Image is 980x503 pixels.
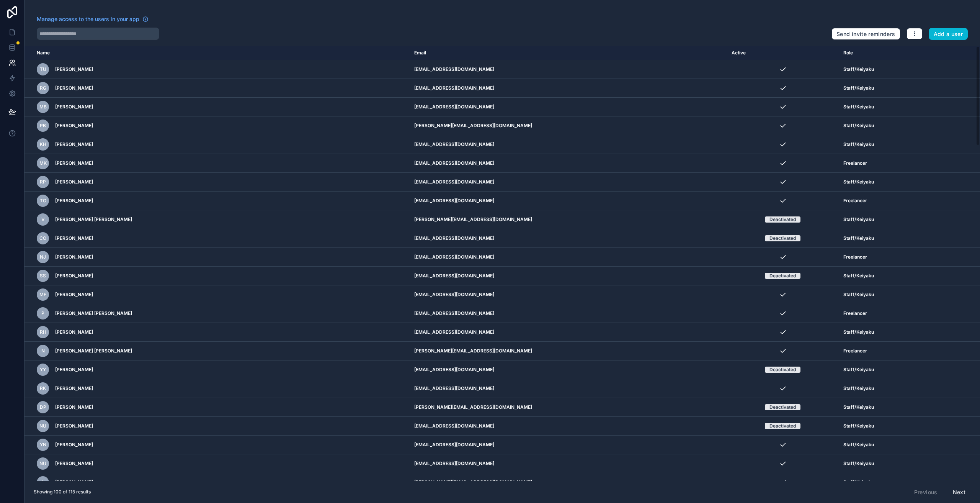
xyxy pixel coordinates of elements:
td: [EMAIL_ADDRESS][DOMAIN_NAME] [410,154,727,173]
td: [PERSON_NAME][EMAIL_ADDRESS][DOMAIN_NAME] [410,342,727,360]
span: [PERSON_NAME] [55,367,93,373]
span: Staff/Keiyaku [843,123,874,129]
span: SS [40,273,46,279]
span: Staff/Keiyaku [843,235,874,241]
div: Deactivated [769,404,796,410]
span: N [41,348,45,354]
td: [EMAIL_ADDRESS][DOMAIN_NAME] [410,304,727,323]
span: DP [40,404,46,410]
span: [PERSON_NAME] [PERSON_NAME] [55,216,132,223]
span: Staff/Keiyaku [843,423,874,429]
span: [PERSON_NAME] [55,423,93,429]
button: Send invite reminders [831,28,900,40]
span: RG [40,85,46,91]
span: [PERSON_NAME] [PERSON_NAME] [55,348,132,354]
span: Staff/Keiyaku [843,292,874,298]
span: Staff/Keiyaku [843,141,874,147]
td: [EMAIL_ADDRESS][DOMAIN_NAME] [410,436,727,454]
td: [EMAIL_ADDRESS][DOMAIN_NAME] [410,454,727,473]
span: [PERSON_NAME] [55,479,93,485]
span: Staff/Keiyaku [843,273,874,279]
span: [PERSON_NAME] [55,123,93,129]
a: Manage access to the users in your app [37,15,149,23]
span: [PERSON_NAME] [55,235,93,241]
span: MF [39,292,46,298]
td: [EMAIL_ADDRESS][DOMAIN_NAME] [410,173,727,192]
th: Email [410,46,727,60]
span: [PERSON_NAME] [55,66,93,72]
span: Staff/Keiyaku [843,179,874,185]
td: [EMAIL_ADDRESS][DOMAIN_NAME] [410,323,727,342]
td: [EMAIL_ADDRESS][DOMAIN_NAME] [410,360,727,379]
span: KH [40,141,46,147]
td: [EMAIL_ADDRESS][DOMAIN_NAME] [410,98,727,116]
span: Freelancer [843,310,867,316]
span: PB [40,123,46,129]
td: [EMAIL_ADDRESS][DOMAIN_NAME] [410,135,727,154]
td: [EMAIL_ADDRESS][DOMAIN_NAME] [410,248,727,267]
span: V [41,216,45,223]
span: Manage access to the users in your app [37,15,139,23]
span: [PERSON_NAME] [55,442,93,448]
td: [PERSON_NAME][EMAIL_ADDRESS][DOMAIN_NAME] [410,116,727,135]
div: Deactivated [769,367,796,373]
span: Staff/Keiyaku [843,442,874,448]
span: CO [39,235,46,241]
span: Freelancer [843,254,867,260]
button: Next [947,486,971,499]
span: Freelancer [843,198,867,204]
div: Deactivated [769,216,796,223]
span: Staff/Keiyaku [843,479,874,485]
span: MB [39,104,47,110]
td: [EMAIL_ADDRESS][DOMAIN_NAME] [410,285,727,304]
span: Staff/Keiyaku [843,404,874,410]
span: Staff/Keiyaku [843,85,874,91]
td: [PERSON_NAME][EMAIL_ADDRESS][DOMAIN_NAME] [410,398,727,417]
span: [PERSON_NAME] [55,273,93,279]
td: [PERSON_NAME][EMAIL_ADDRESS][DOMAIN_NAME] [410,473,727,492]
span: P [41,310,44,316]
td: [EMAIL_ADDRESS][DOMAIN_NAME] [410,192,727,210]
span: [PERSON_NAME] [55,292,93,298]
span: RP [40,179,46,185]
div: scrollable content [24,46,980,481]
td: [EMAIL_ADDRESS][DOMAIN_NAME] [410,229,727,248]
button: Add a user [929,28,968,40]
span: RK [40,385,46,392]
span: YN [40,442,46,448]
span: Staff/Keiyaku [843,385,874,392]
span: NU [39,460,46,467]
span: [PERSON_NAME] [PERSON_NAME] [55,310,132,316]
span: L [42,479,44,485]
th: Active [727,46,839,60]
td: [EMAIL_ADDRESS][DOMAIN_NAME] [410,79,727,98]
span: Showing 100 of 115 results [34,489,91,495]
span: YY [40,367,46,373]
span: MK [39,160,47,166]
span: [PERSON_NAME] [55,404,93,410]
th: Role [839,46,938,60]
div: Deactivated [769,273,796,279]
span: Staff/Keiyaku [843,216,874,223]
span: [PERSON_NAME] [55,141,93,147]
span: Staff/Keiyaku [843,460,874,467]
td: [EMAIL_ADDRESS][DOMAIN_NAME] [410,417,727,436]
span: Freelancer [843,160,867,166]
span: [PERSON_NAME] [55,198,93,204]
span: TO [40,198,46,204]
span: Staff/Keiyaku [843,66,874,72]
span: RH [40,329,46,335]
div: Deactivated [769,235,796,241]
span: [PERSON_NAME] [55,385,93,392]
th: Name [24,46,410,60]
span: [PERSON_NAME] [55,179,93,185]
span: [PERSON_NAME] [55,160,93,166]
span: [PERSON_NAME] [55,329,93,335]
td: [EMAIL_ADDRESS][DOMAIN_NAME] [410,267,727,285]
span: Staff/Keiyaku [843,329,874,335]
span: Staff/Keiyaku [843,104,874,110]
span: Staff/Keiyaku [843,367,874,373]
span: NJ [40,254,46,260]
span: NU [39,423,46,429]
